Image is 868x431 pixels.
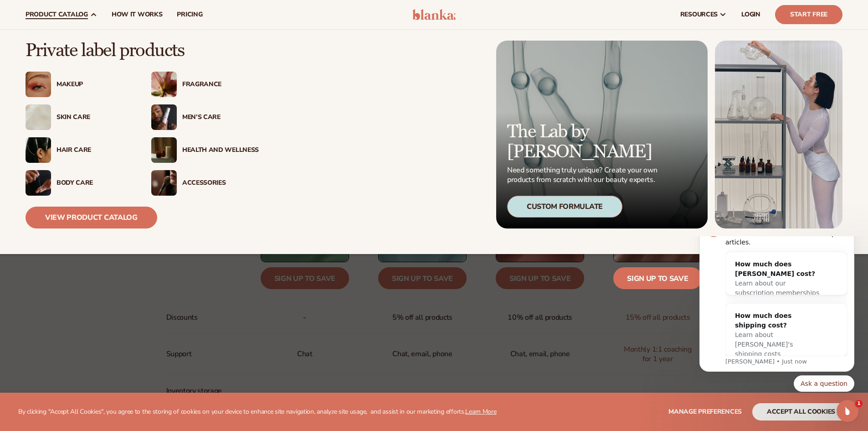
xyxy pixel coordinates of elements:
img: logo [412,9,456,20]
div: Fragrance [182,81,259,88]
a: Female hair pulled back with clips. Hair Care [26,137,133,163]
div: Custom Formulate [507,196,622,218]
a: Sign up to save [613,267,702,289]
div: Men’s Care [182,114,259,121]
img: Male hand applying moisturizer. [26,170,51,196]
div: Makeup [56,81,133,88]
a: Male hand applying moisturizer. Body Care [26,170,133,196]
span: Learn about our subscription memberships [49,43,134,60]
p: Message from Lee, sent Just now [40,121,162,130]
span: LOGIN [741,11,760,18]
button: Quick reply: Ask a question [108,139,169,156]
div: Hair Care [56,146,133,154]
span: pricing [177,11,202,18]
a: Female with glitter eye makeup. Makeup [26,72,133,97]
span: 15% off all products [626,309,690,326]
img: Female with glitter eye makeup. [26,72,51,97]
div: How much does [PERSON_NAME] cost?Learn about our subscription memberships [40,16,143,69]
div: Health And Wellness [182,146,259,154]
a: Candles and incense on table. Health And Wellness [151,137,259,163]
iframe: Intercom live chat [837,400,858,422]
img: Candles and incense on table. [151,137,177,163]
span: Learn about [PERSON_NAME]'s shipping costs [49,95,107,121]
iframe: Intercom notifications message [686,236,868,406]
a: Microscopic product formula. The Lab by [PERSON_NAME] Need something truly unique? Create your ow... [496,41,708,228]
img: Pink blooming flower. [151,72,177,97]
span: Manage preferences [668,407,742,416]
div: Body Care [56,179,133,187]
span: Monthly 1:1 coaching for 1 year [621,341,694,368]
div: How much does shipping cost? [49,75,134,94]
div: Skin Care [56,114,133,121]
a: Pink blooming flower. Fragrance [151,72,259,97]
a: Cream moisturizer swatch. Skin Care [26,104,133,130]
img: Female with makeup brush. [151,170,177,196]
img: Female in lab with equipment. [715,41,842,228]
p: The Lab by [PERSON_NAME] [507,122,660,162]
span: resources [680,11,718,18]
p: Private label products [26,41,259,61]
div: How much does [PERSON_NAME] cost? [49,23,134,42]
button: accept all cookies [752,403,850,421]
a: View Product Catalog [26,207,157,228]
a: Female with makeup brush. Accessories [151,170,259,196]
a: Start Free [775,5,842,24]
img: Male holding moisturizer bottle. [151,104,177,130]
p: Need something truly unique? Create your own products from scratch with our beauty experts. [507,166,660,185]
span: How It Works [112,11,163,18]
div: Accessories [182,179,259,187]
span: product catalog [26,11,88,18]
p: By clicking "Accept All Cookies", you agree to the storing of cookies on your device to enhance s... [18,408,497,416]
a: Learn More [465,407,496,416]
div: Quick reply options [14,139,169,156]
a: Male holding moisturizer bottle. Men’s Care [151,104,259,130]
button: Manage preferences [668,403,742,421]
div: How much does shipping cost?Learn about [PERSON_NAME]'s shipping costs [40,68,143,130]
img: Female hair pulled back with clips. [26,137,51,163]
span: 1 [855,400,863,407]
img: Cream moisturizer swatch. [26,104,51,130]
